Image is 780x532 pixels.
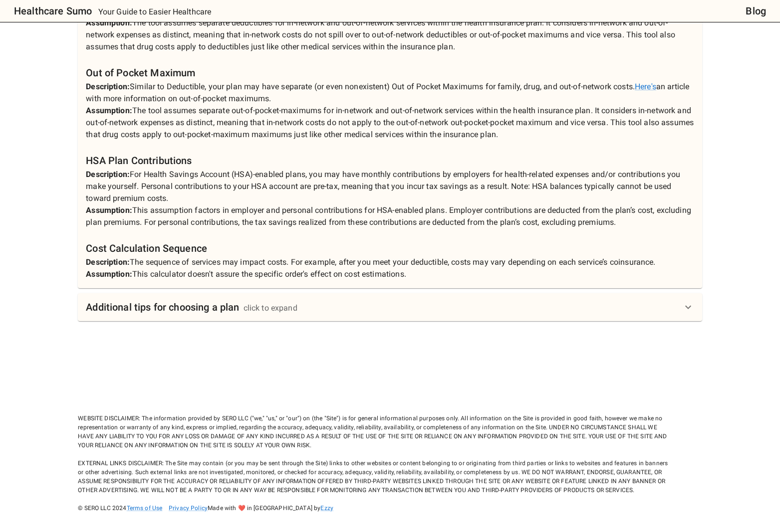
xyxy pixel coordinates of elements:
h6: HSA Plan Contributions [86,153,694,169]
strong: Assumption: [86,106,132,115]
strong: Assumption: [86,18,132,27]
div: click to expand [244,302,297,314]
p: Your Guide to Easier Healthcare [98,6,212,18]
a: Ezzy [320,505,333,512]
a: Privacy Policy [169,505,208,512]
a: Blog [746,3,766,19]
h6: Out of Pocket Maximum [86,65,694,81]
strong: Assumption: [86,205,132,215]
strong: Description: [86,82,130,91]
h6: Healthcare Sumo [14,3,92,19]
strong: Description: [86,257,130,267]
div: WEBSITE DISCLAIMER: The information provided by SERO LLC ("we," "us," or "our") on (the "Site") i... [78,396,671,513]
div: Additional tips for choosing a planclick to expand [78,293,702,321]
a: Here's [635,82,656,91]
h6: Cost Calculation Sequence [86,240,694,256]
strong: Assumption: [86,269,132,279]
a: Healthcare Sumo [6,3,92,19]
h6: Additional tips for choosing a plan [86,299,239,315]
strong: Description: [86,170,130,179]
a: Terms of Use [127,505,163,512]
